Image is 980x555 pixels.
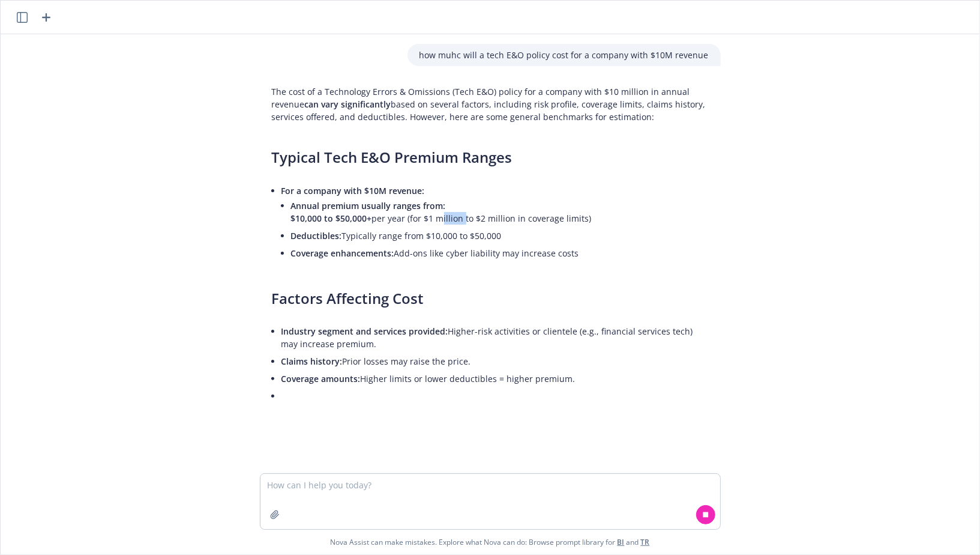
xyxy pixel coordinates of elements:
[291,197,709,227] li: per year (for $1 million to $2 million in coverage limits)
[305,99,391,110] span: can vary significantly
[419,49,709,61] p: how muhc will a tech E&O policy cost for a company with $10M revenue
[291,230,342,241] span: Deductibles:
[291,200,446,211] span: Annual premium usually ranges from:
[291,227,709,244] li: Typically range from $10,000 to $50,000
[281,353,709,370] li: Prior losses may raise the price.
[281,323,709,353] li: Higher-risk activities or clientele (e.g., financial services tech) may increase premium.
[291,213,372,224] span: $10,000 to $50,000+
[291,244,709,262] li: Add-ons like cyber liability may increase costs
[281,373,361,384] span: Coverage amounts:
[641,537,650,547] a: TR
[281,326,448,337] span: Industry segment and services provided:
[272,147,709,168] h3: Typical Tech E&O Premium Ranges
[5,530,975,554] span: Nova Assist can make mistakes. Explore what Nova can do: Browse prompt library for and
[291,247,394,259] span: Coverage enhancements:
[281,356,343,367] span: Claims history:
[281,185,425,196] span: For a company with $10M revenue:
[272,85,709,123] p: The cost of a Technology Errors & Omissions (Tech E&O) policy for a company with $10 million in a...
[281,370,709,387] li: Higher limits or lower deductibles = higher premium.
[272,288,709,309] h3: Factors Affecting Cost
[618,537,625,547] a: BI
